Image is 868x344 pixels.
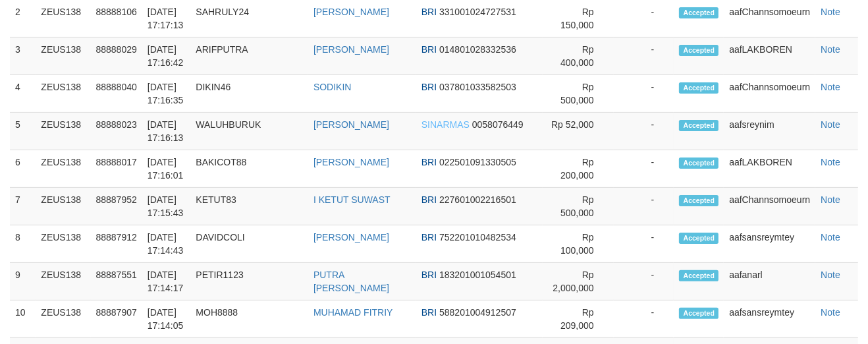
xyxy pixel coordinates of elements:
span: 331001024727531 [439,7,516,17]
span: BRI [421,194,437,205]
td: 5 [10,113,36,150]
td: ZEUS138 [36,225,90,263]
span: BRI [421,270,437,280]
td: [DATE] 17:16:42 [142,38,191,75]
span: Accepted [679,45,719,56]
td: - [614,38,674,75]
td: 88888040 [91,75,142,113]
td: aafChannsomoeurn [724,188,815,225]
td: KETUT83 [190,188,308,225]
td: Rp 500,000 [543,188,614,225]
span: BRI [421,82,437,92]
td: 88887912 [91,225,142,263]
td: - [614,113,674,150]
td: ZEUS138 [36,113,90,150]
td: Rp 52,000 [543,113,614,150]
td: aafanarl [724,263,815,301]
a: Note [821,194,840,205]
td: Rp 2,000,000 [543,263,614,301]
td: [DATE] 17:16:01 [142,150,191,188]
span: Accepted [679,7,719,18]
td: Rp 209,000 [543,301,614,338]
span: Accepted [679,270,719,281]
td: aafsansreymtey [724,301,815,338]
td: 88888029 [91,38,142,75]
td: DIKIN46 [190,75,308,113]
a: PUTRA [PERSON_NAME] [313,270,389,293]
span: Accepted [679,120,719,131]
span: 022501091330505 [439,157,516,167]
td: - [614,150,674,188]
td: DAVIDCOLI [190,225,308,263]
td: [DATE] 17:14:17 [142,263,191,301]
span: SINARMAS [421,119,470,130]
td: ZEUS138 [36,263,90,301]
a: [PERSON_NAME] [313,232,389,243]
span: 014801028332536 [439,44,516,55]
a: Note [821,232,840,243]
a: I KETUT SUWAST [313,194,391,205]
span: 0058076449 [472,119,524,130]
a: [PERSON_NAME] [313,157,389,167]
a: [PERSON_NAME] [313,44,389,55]
td: PETIR1123 [190,263,308,301]
a: SODIKIN [313,82,352,92]
span: Accepted [679,82,719,94]
td: ZEUS138 [36,150,90,188]
span: Accepted [679,233,719,244]
td: Rp 100,000 [543,225,614,263]
span: BRI [421,157,437,167]
td: Rp 400,000 [543,38,614,75]
span: BRI [421,307,437,318]
span: 183201001054501 [439,270,516,280]
td: ZEUS138 [36,38,90,75]
td: 10 [10,301,36,338]
a: [PERSON_NAME] [313,119,389,130]
td: ZEUS138 [36,301,90,338]
td: ZEUS138 [36,188,90,225]
td: - [614,263,674,301]
td: - [614,75,674,113]
span: 227601002216501 [439,194,516,205]
td: 88887907 [91,301,142,338]
td: [DATE] 17:14:05 [142,301,191,338]
td: 6 [10,150,36,188]
td: aafChannsomoeurn [724,75,815,113]
td: 88888023 [91,113,142,150]
td: [DATE] 17:16:35 [142,75,191,113]
td: 4 [10,75,36,113]
a: Note [821,307,840,318]
td: - [614,301,674,338]
td: - [614,188,674,225]
td: 88887952 [91,188,142,225]
td: 7 [10,188,36,225]
td: ZEUS138 [36,75,90,113]
td: BAKICOT88 [190,150,308,188]
a: Note [821,157,840,167]
a: Note [821,44,840,55]
a: Note [821,119,840,130]
a: Note [821,7,840,17]
span: Accepted [679,195,719,206]
span: Accepted [679,158,719,169]
td: aafLAKBOREN [724,150,815,188]
span: 588201004912507 [439,307,516,318]
td: Rp 500,000 [543,75,614,113]
td: ARIFPUTRA [190,38,308,75]
a: Note [821,82,840,92]
a: MUHAMAD FITRIY [313,307,393,318]
td: - [614,225,674,263]
td: 88887551 [91,263,142,301]
td: [DATE] 17:16:13 [142,113,191,150]
td: aafsreynim [724,113,815,150]
td: 8 [10,225,36,263]
td: Rp 200,000 [543,150,614,188]
span: BRI [421,7,437,17]
td: WALUHBURUK [190,113,308,150]
span: BRI [421,232,437,243]
a: [PERSON_NAME] [313,7,389,17]
span: 037801033582503 [439,82,516,92]
td: aafsansreymtey [724,225,815,263]
td: 3 [10,38,36,75]
span: 752201010482534 [439,232,516,243]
